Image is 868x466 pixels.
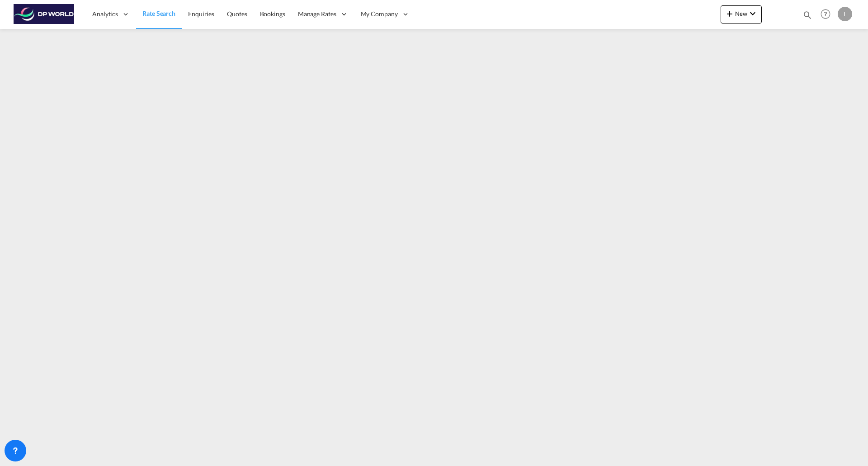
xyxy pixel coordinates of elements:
span: New [724,10,758,17]
span: Rate Search [142,9,175,17]
div: icon-magnify [802,10,812,24]
span: Bookings [260,10,285,18]
md-icon: icon-chevron-down [747,8,758,19]
md-icon: icon-plus 400-fg [724,8,735,19]
md-icon: icon-magnify [802,10,812,20]
div: L [838,7,852,21]
span: Enquiries [188,10,214,18]
span: Quotes [227,10,247,18]
button: icon-plus 400-fgNewicon-chevron-down [721,5,762,24]
img: c08ca190194411f088ed0f3ba295208c.png [14,4,75,24]
span: Help [818,6,833,22]
span: My Company [361,9,398,19]
div: Help [818,6,838,23]
span: Analytics [92,9,118,19]
span: Manage Rates [298,9,336,19]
